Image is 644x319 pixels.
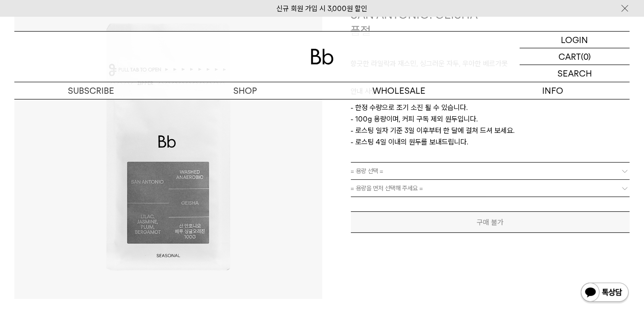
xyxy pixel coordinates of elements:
[476,82,630,99] p: INFO
[581,48,591,65] p: (0)
[520,32,630,48] a: LOGIN
[351,180,424,197] span: = 용량을 먼저 선택해 주세요 =
[14,82,168,99] a: SUBSCRIBE
[520,48,630,65] a: CART (0)
[311,49,334,65] img: 로고
[351,211,630,233] button: 구매 불가
[322,82,476,99] p: WHOLESALE
[351,163,384,179] span: = 용량 선택 =
[580,282,630,305] img: 카카오톡 채널 1:1 채팅 버튼
[351,102,630,148] p: - 한정 수량으로 조기 소진 될 수 있습니다. - 100g 용량이며, 커피 구독 제외 원두입니다. - 로스팅 일자 기준 3일 이후부터 한 달에 걸쳐 드셔 보세요. - 로스팅 ...
[558,48,581,65] p: CART
[277,4,368,13] a: 신규 회원 가입 시 3,000원 할인
[561,32,589,48] p: LOGIN
[557,65,592,82] p: SEARCH
[168,82,322,99] a: SHOP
